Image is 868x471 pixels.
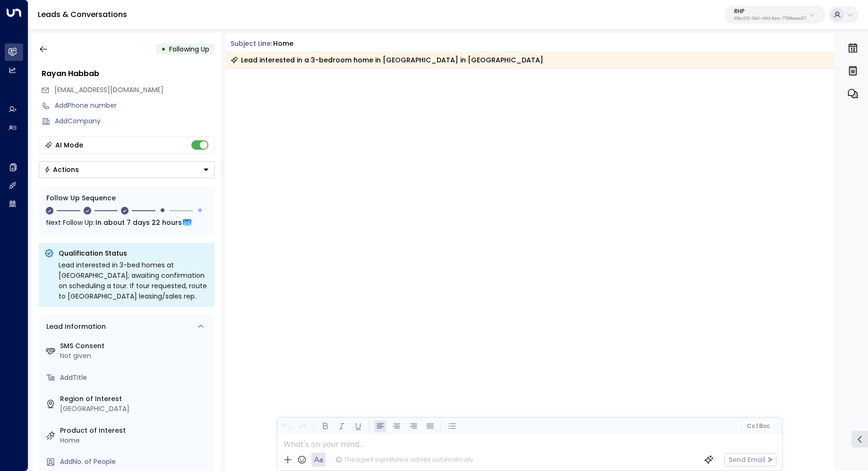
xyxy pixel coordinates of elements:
button: Actions [39,161,215,178]
div: AddCompany [55,116,215,126]
button: Redo [297,420,309,432]
div: AI Mode [55,140,83,150]
span: [EMAIL_ADDRESS][DOMAIN_NAME] [54,85,163,94]
span: Cc Bcc [747,423,770,429]
span: rayan.habbab@gmail.com [54,85,163,95]
div: [GEOGRAPHIC_DATA] [60,404,211,414]
div: Home [60,436,211,445]
div: Not given [60,351,211,361]
div: AddPhone number [55,101,215,111]
div: • [161,41,166,58]
div: home [273,39,293,49]
p: RHP [734,9,806,14]
div: Actions [44,165,79,174]
p: Qualification Status [59,248,209,258]
div: Lead interested in a 3-bedroom home in [GEOGRAPHIC_DATA] in [GEOGRAPHIC_DATA] [231,55,543,65]
span: In about 7 days 22 hours [95,217,182,228]
div: AddTitle [60,373,211,383]
label: SMS Consent [60,341,211,351]
button: Undo [280,420,292,432]
label: Product of Interest [60,426,211,436]
button: RHP85bcf151-53e1-49fd-8d4c-7708fbeee317 [725,6,825,24]
div: Button group with a nested menu [39,161,215,178]
div: AddNo. of People [60,457,211,467]
div: Lead Information [43,322,106,332]
span: Subject Line: [231,39,272,48]
button: Cc|Bcc [743,422,773,431]
span: Following Up [169,44,209,54]
div: Lead interested in 3-bed homes at [GEOGRAPHIC_DATA]; awaiting confirmation on scheduling a tour. ... [59,260,209,301]
div: Next Follow Up: [46,217,207,228]
label: Region of Interest [60,394,211,404]
div: Follow Up Sequence [46,193,207,203]
div: Rayan Habbab [42,68,215,79]
p: 85bcf151-53e1-49fd-8d4c-7708fbeee317 [734,17,806,21]
a: Leads & Conversations [38,9,127,20]
div: The agent signature is added automatically [335,455,473,464]
span: | [756,423,758,429]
